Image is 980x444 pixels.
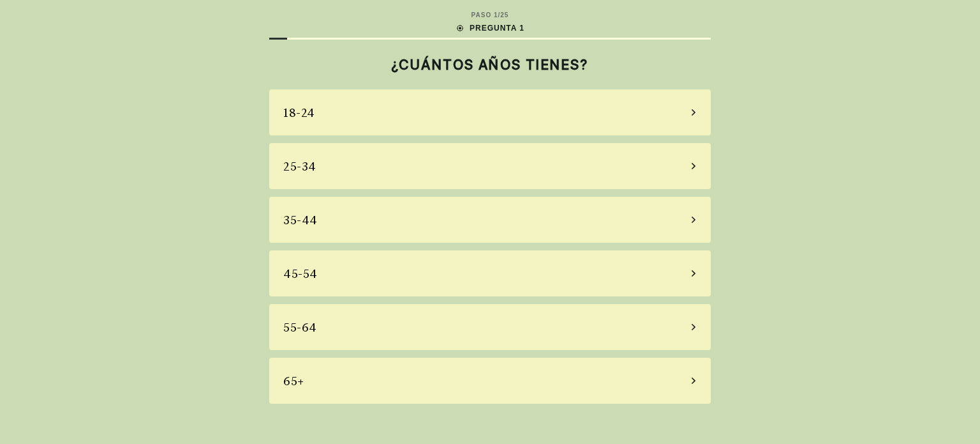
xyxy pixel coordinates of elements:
[471,10,509,20] div: PASO 1 / 25
[283,158,316,175] div: 25-34
[456,22,524,34] div: PREGUNTA 1
[283,265,318,282] div: 45-54
[269,56,711,73] h2: ¿CUÁNTOS AÑOS TIENES?
[283,319,317,336] div: 55-64
[283,211,318,229] div: 35-44
[283,104,315,121] div: 18-24
[283,372,304,390] div: 65+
